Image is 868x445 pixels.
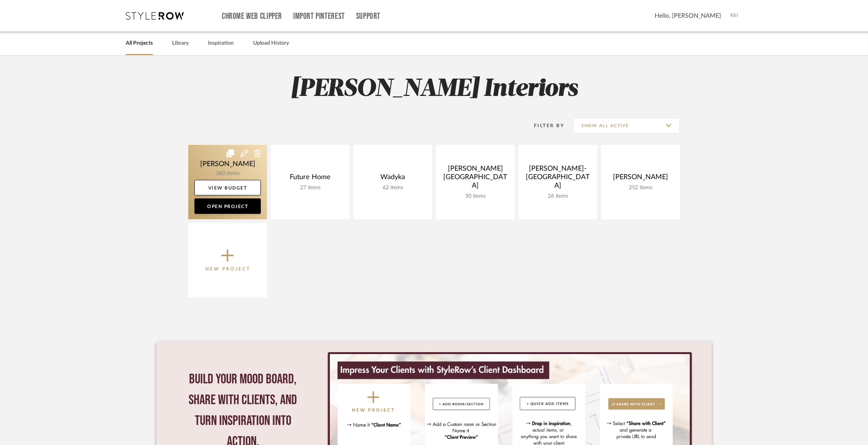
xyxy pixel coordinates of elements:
[360,185,426,191] div: 62 items
[525,193,591,200] div: 26 items
[253,38,289,49] a: Upload History
[156,75,712,104] h2: [PERSON_NAME] Interiors
[188,223,267,297] button: New Project
[277,185,343,191] div: 27 items
[126,38,153,49] a: All Projects
[277,173,343,185] div: Future Home
[356,13,380,20] a: Support
[360,173,426,185] div: Wadyka
[194,180,261,195] a: View Budget
[293,13,345,20] a: Import Pinterest
[607,185,674,191] div: 252 items
[194,198,261,214] a: Open Project
[727,8,743,24] img: avatar
[655,11,721,20] span: Hello, [PERSON_NAME]
[222,13,282,20] a: Chrome Web Clipper
[525,165,591,193] div: [PERSON_NAME]- [GEOGRAPHIC_DATA]
[442,165,508,193] div: [PERSON_NAME] [GEOGRAPHIC_DATA]
[524,122,564,129] div: Filter By
[607,173,674,185] div: [PERSON_NAME]
[208,38,234,49] a: Inspiration
[442,193,508,200] div: 50 items
[205,265,250,273] p: New Project
[172,38,189,49] a: Library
